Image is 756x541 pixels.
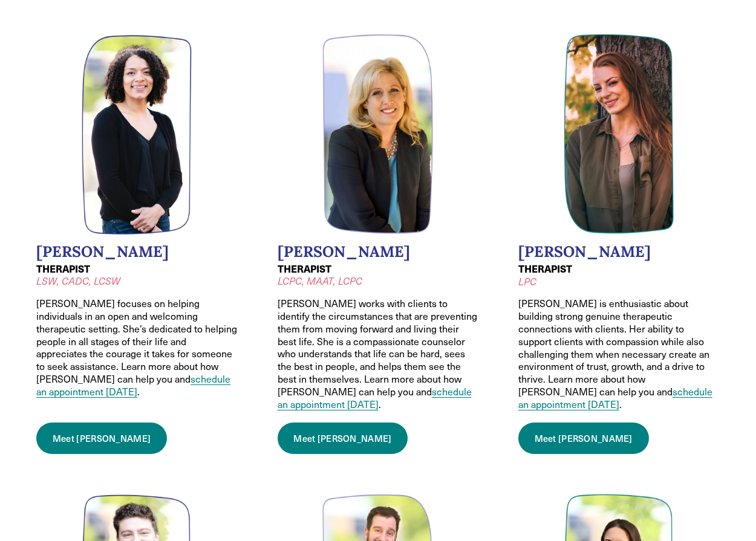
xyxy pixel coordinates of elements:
h2: [PERSON_NAME] [36,242,238,261]
a: schedule an appointment [DATE] [278,385,472,410]
em: LSW, CADC, LCSW [36,274,120,287]
a: schedule an appointment [DATE] [36,372,230,398]
p: [PERSON_NAME] focuses on helping individuals in an open and welcoming therapeutic setting. She’s ... [36,297,238,398]
a: schedule an appointment [DATE] [518,385,712,410]
em: LCPC, MAAT, LCPC [278,274,362,287]
strong: THERAPIST [278,262,331,276]
img: Headshot of Lauren Mason, LSW, CADC, LCSW. Lauren is a therapist at Ivy Lane Counseling. [82,34,192,235]
img: Headshot of Caroline Egbers, LCPC [322,34,433,235]
h2: [PERSON_NAME] [278,242,479,261]
p: [PERSON_NAME] is enthusiastic about building strong genuine therapeutic connections with clients.... [518,297,720,410]
em: LPC [518,275,536,288]
img: Headshot of Hannah Anderson [564,34,674,235]
strong: THERAPIST [36,262,90,276]
a: Meet [PERSON_NAME] [278,423,408,454]
h2: [PERSON_NAME] [518,242,720,261]
a: Meet [PERSON_NAME] [36,423,167,454]
a: Meet [PERSON_NAME] [518,423,649,454]
strong: THERAPIST [518,262,572,276]
p: [PERSON_NAME] works with clients to identify the circumstances that are preventing them from movi... [278,297,479,410]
